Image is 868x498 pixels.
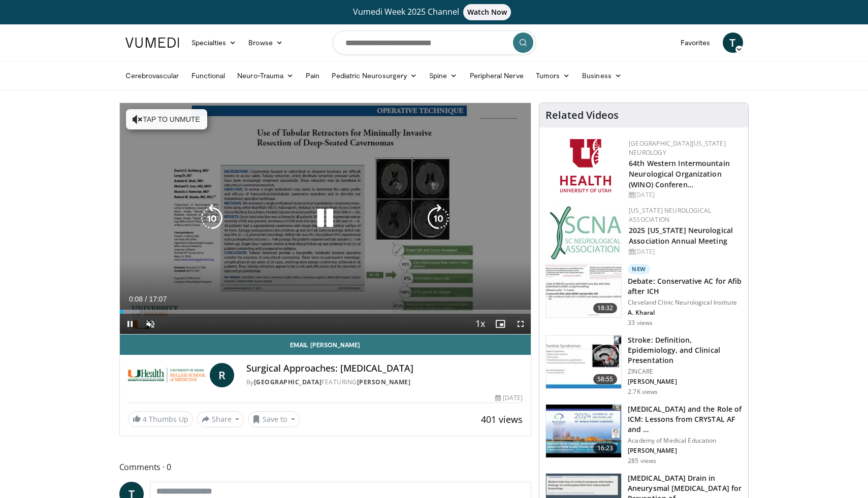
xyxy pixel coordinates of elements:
h4: Surgical Approaches: [MEDICAL_DATA] [246,363,523,374]
img: 514e11ea-87f1-47fb-adb8-ddffea0a3059.150x105_q85_crop-smart_upscale.jpg [546,264,621,317]
span: 4 [143,414,147,424]
a: [PERSON_NAME] [357,378,411,386]
a: R [210,363,234,387]
a: 2025 [US_STATE] Neurological Association Annual Meeting [629,225,733,246]
h3: Debate: Conservative AC for Afib after ICH [628,276,742,296]
button: Fullscreen [510,314,531,334]
a: 64th Western Intermountain Neurological Organization (WINO) Conferen… [629,158,730,189]
a: 4 Thumbs Up [128,411,193,427]
button: Share [197,411,244,427]
button: Tap to unmute [126,109,207,129]
a: 58:55 Stroke: Definition, Epidemiology, and Clinical Presentation ZINCARE [PERSON_NAME] 2.7K views [545,335,742,396]
span: 0:08 [129,295,143,303]
h4: Related Videos [545,109,619,121]
img: University of Miami [128,363,206,387]
h3: [MEDICAL_DATA] and the Role of ICM: Lessons from CRYSTAL AF and … [628,404,742,435]
span: / [145,295,147,303]
span: Watch Now [463,4,511,20]
a: 16:23 [MEDICAL_DATA] and the Role of ICM: Lessons from CRYSTAL AF and … Academy of Medical Educat... [545,404,742,465]
img: f6362829-b0a3-407d-a044-59546adfd345.png.150x105_q85_autocrop_double_scale_upscale_version-0.2.png [560,139,611,192]
a: T [723,32,743,53]
video-js: Video Player [120,103,531,335]
input: Search topics, interventions [333,30,536,55]
button: Pause [120,314,140,334]
button: Save to [248,411,300,427]
a: 18:32 New Debate: Conservative AC for Afib after ICH Cleveland Clinic Neurological Institute A. K... [545,264,742,327]
a: Spine [423,65,463,86]
div: [DATE] [629,190,740,200]
a: Pain [300,65,326,86]
img: 64538175-078f-408f-93bb-01b902d7e9f3.150x105_q85_crop-smart_upscale.jpg [546,405,621,457]
a: Browse [242,32,289,53]
div: By FEATURING [246,378,523,387]
p: 285 views [628,457,656,465]
a: Email [PERSON_NAME] [120,335,531,355]
span: 17:07 [149,295,167,303]
a: Pediatric Neurosurgery [326,65,423,86]
p: A. Kharal [628,309,742,317]
p: Academy of Medical Education [628,437,742,445]
span: 58:55 [593,374,618,384]
h3: Stroke: Definition, Epidemiology, and Clinical Presentation [628,335,742,366]
a: [US_STATE] Neurological Association [629,206,711,224]
a: Favorites [674,32,717,53]
p: 33 views [628,319,653,327]
p: 2.7K views [628,388,658,396]
p: [PERSON_NAME] [628,378,742,386]
div: [DATE] [629,247,740,256]
a: Neuro-Trauma [231,65,300,86]
span: Comments 0 [119,460,532,474]
a: Vumedi Week 2025 ChannelWatch Now [127,4,742,20]
a: [GEOGRAPHIC_DATA][US_STATE] Neurology [629,139,726,157]
div: Progress Bar [120,310,531,314]
p: ZINCARE [628,368,742,376]
a: Business [576,65,628,86]
a: Tumors [530,65,576,86]
button: Enable picture-in-picture mode [490,314,510,334]
a: Specialties [185,32,243,53]
a: [GEOGRAPHIC_DATA] [254,378,322,386]
img: b123db18-9392-45ae-ad1d-42c3758a27aa.jpg.150x105_q85_autocrop_double_scale_upscale_version-0.2.jpg [550,206,622,259]
p: New [628,264,650,274]
p: Cleveland Clinic Neurological Institute [628,298,742,307]
img: VuMedi Logo [125,38,179,48]
a: Peripheral Nerve [464,65,530,86]
a: Functional [185,65,232,86]
span: 18:32 [593,303,618,313]
button: Unmute [140,314,160,334]
button: Playback Rate [470,314,490,334]
img: 26d5732c-95f1-4678-895e-01ffe56ce748.150x105_q85_crop-smart_upscale.jpg [546,336,621,388]
a: Cerebrovascular [119,65,185,86]
div: [DATE] [495,393,523,403]
span: 16:23 [593,443,618,453]
p: [PERSON_NAME] [628,447,742,455]
span: 401 views [481,413,523,425]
